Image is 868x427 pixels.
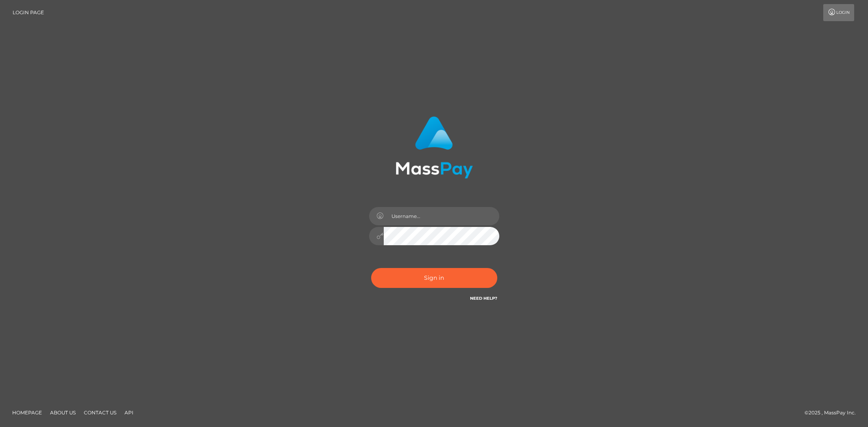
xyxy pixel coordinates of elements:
a: API [121,406,137,419]
div: © 2025 , MassPay Inc. [805,408,862,417]
a: Contact Us [81,406,120,419]
img: MassPay Login [396,116,473,179]
a: Need Help? [470,296,497,301]
input: Username... [384,207,499,225]
a: Login [823,4,854,21]
a: Homepage [9,406,45,419]
a: About Us [47,406,79,419]
button: Sign in [371,268,497,288]
a: Login Page [13,4,44,21]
